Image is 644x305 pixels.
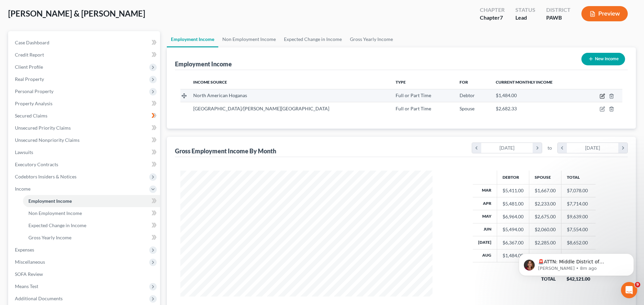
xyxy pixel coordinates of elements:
[15,186,30,192] span: Income
[15,174,76,179] span: Codebtors Insiders & Notices
[15,125,71,131] span: Unsecured Priority Claims
[15,296,63,301] span: Additional Documents
[167,31,218,47] a: Employment Income
[535,200,556,207] div: $2,233.00
[561,210,596,223] td: $9,639.00
[23,207,160,219] a: Non Employment Income
[500,14,503,21] span: 7
[15,137,80,143] span: Unsecured Nonpriority Claims
[473,210,497,223] th: May
[535,213,556,220] div: $2,675.00
[561,223,596,236] td: $7,554.00
[15,52,44,58] span: Credit Report
[561,197,596,210] td: $7,714.00
[15,76,44,82] span: Real Property
[9,97,160,110] a: Property Analysis
[9,158,160,171] a: Executory Contracts
[280,31,346,47] a: Expected Change in Income
[9,37,160,49] a: Case Dashboard
[346,31,397,47] a: Gross Yearly Income
[15,40,49,45] span: Case Dashboard
[503,252,524,259] div: $1,484.00
[15,149,33,155] span: Lawsuits
[635,282,640,287] span: 9
[9,134,160,146] a: Unsecured Nonpriority Claims
[515,6,535,14] div: Status
[473,223,497,236] th: Jun
[496,80,553,85] span: Current Monthly Income
[396,106,431,111] span: Full or Part Time
[481,143,533,153] div: [DATE]
[28,222,86,228] span: Expected Change in Income
[15,88,53,94] span: Personal Property
[529,171,561,184] th: Spouse
[460,80,468,85] span: For
[9,49,160,61] a: Credit Report
[23,232,160,244] a: Gross Yearly Income
[473,184,497,197] th: Mar
[193,106,329,111] span: [GEOGRAPHIC_DATA]/[PERSON_NAME][GEOGRAPHIC_DATA]
[9,146,160,158] a: Lawsuits
[548,145,552,151] span: to
[8,8,145,18] span: [PERSON_NAME] & [PERSON_NAME]
[503,226,524,233] div: $5,494.00
[581,6,628,21] button: Preview
[193,80,227,85] span: Income Source
[15,64,43,70] span: Client Profile
[581,53,625,65] button: New Income
[23,195,160,207] a: Employment Income
[503,200,524,207] div: $5,481.00
[503,213,524,220] div: $6,964.00
[503,187,524,194] div: $5,411.00
[621,282,637,298] iframe: Intercom live chat
[618,143,627,153] i: chevron_right
[472,143,481,153] i: chevron_left
[460,106,474,111] span: Spouse
[15,161,58,167] span: Executory Contracts
[218,31,280,47] a: Non Employment Income
[567,143,619,153] div: [DATE]
[533,143,542,153] i: chevron_right
[558,143,567,153] i: chevron_left
[15,283,38,289] span: Means Test
[496,106,517,111] span: $2,682.33
[497,171,529,184] th: Debtor
[28,210,82,216] span: Non Employment Income
[396,92,431,98] span: Full or Part Time
[460,92,475,98] span: Debtor
[561,184,596,197] td: $7,078.00
[473,236,497,249] th: [DATE]
[546,14,571,22] div: PAWB
[473,249,497,262] th: Aug
[15,247,34,253] span: Expenses
[15,113,47,118] span: Secured Claims
[561,171,596,184] th: Total
[28,198,72,204] span: Employment Income
[9,122,160,134] a: Unsecured Priority Claims
[23,219,160,232] a: Expected Change in Income
[515,14,535,22] div: Lead
[15,271,43,277] span: SOFA Review
[509,239,644,287] iframe: Intercom notifications message
[15,101,52,106] span: Property Analysis
[561,236,596,249] td: $8,652.00
[28,235,71,240] span: Gross Yearly Income
[480,6,505,14] div: Chapter
[503,239,524,246] div: $6,367.00
[175,147,276,155] div: Gross Employment Income By Month
[473,197,497,210] th: Apr
[535,187,556,194] div: $1,667.00
[396,80,406,85] span: Type
[15,259,45,265] span: Miscellaneous
[535,226,556,233] div: $2,060.00
[546,6,571,14] div: District
[9,110,160,122] a: Secured Claims
[193,92,247,98] span: North American Hoganas
[496,92,517,98] span: $1,484.00
[9,268,160,280] a: SOFA Review
[175,60,232,68] div: Employment Income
